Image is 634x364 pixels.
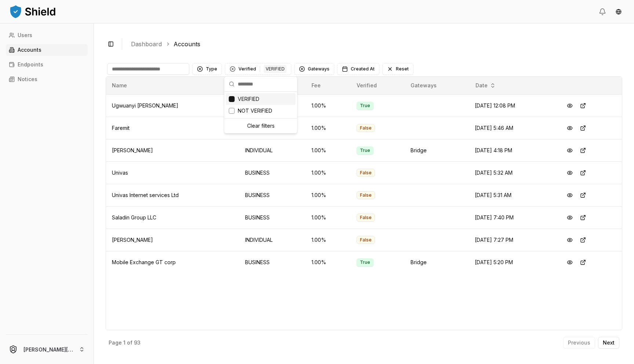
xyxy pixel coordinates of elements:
div: Suggestions [225,92,297,133]
span: 1.00 % [311,125,326,131]
span: Univas [112,170,128,176]
p: [PERSON_NAME][EMAIL_ADDRESS][DOMAIN_NAME] [23,346,73,353]
p: of [127,340,132,345]
p: Users [18,33,32,38]
span: 1.00 % [311,170,326,176]
p: Page [109,340,122,345]
a: Users [6,29,88,41]
span: 1.00 % [311,102,326,109]
button: Created At [337,63,379,75]
span: [PERSON_NAME] [112,237,153,243]
button: Type [192,63,222,75]
button: [PERSON_NAME][EMAIL_ADDRESS][DOMAIN_NAME] [3,338,91,361]
a: Accounts [6,44,88,56]
span: [DATE] 12:08 PM [475,102,515,109]
img: ShieldPay Logo [9,4,57,19]
span: VERIFIED [238,95,259,103]
th: Name [106,77,239,94]
td: INDIVIDUAL [239,229,306,251]
td: BUSINESS [239,206,306,229]
nav: breadcrumb [131,40,616,48]
div: Clear Verified filter [230,66,236,72]
span: 1.00 % [311,214,326,221]
div: Clear filters [226,120,296,132]
span: 1.00 % [311,259,326,265]
span: Saladin Group LLC [112,214,156,221]
p: Endpoints [18,62,43,67]
span: Univas Internet services Ltd [112,192,179,198]
th: Gateways [405,77,469,94]
td: BUSINESS [239,184,306,206]
span: [DATE] 5:20 PM [475,259,513,265]
p: Notices [18,77,37,82]
span: [DATE] 4:18 PM [475,147,512,153]
span: Bridge [411,147,427,153]
span: Mobile Exchange GT corp [112,259,176,265]
span: Ugwuanyi [PERSON_NAME] [112,102,178,109]
td: BUSINESS [239,251,306,273]
span: [DATE] 5:31 AM [475,192,511,198]
span: [PERSON_NAME] [112,147,153,153]
td: INDIVIDUAL [239,139,306,161]
th: Verified [351,77,405,94]
span: [DATE] 7:40 PM [475,214,514,221]
a: Accounts [174,40,200,48]
div: VERIFIED [264,65,287,73]
button: Reset filters [382,63,413,75]
span: 1.00 % [311,237,326,243]
span: Created At [351,66,375,72]
span: Bridge [411,259,427,265]
a: Dashboard [131,40,162,48]
p: 93 [134,340,141,345]
td: BUSINESS [239,161,306,184]
button: Clear Verified filterVerifiedVERIFIED [225,63,291,75]
p: Next [603,340,615,345]
p: 1 [123,340,125,345]
span: [DATE] 5:32 AM [475,170,513,176]
span: [DATE] 5:46 AM [475,125,513,131]
button: Date [473,80,499,91]
th: Fee [306,77,350,94]
span: 1.00 % [311,147,326,153]
span: Faremit [112,125,130,131]
span: 1.00 % [311,192,326,198]
button: Next [598,337,619,349]
span: NOT VERIFIED [238,107,272,114]
button: Gateways [294,63,334,75]
p: Accounts [18,47,41,52]
span: [DATE] 7:27 PM [475,237,513,243]
a: Endpoints [6,59,88,70]
a: Notices [6,73,88,85]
